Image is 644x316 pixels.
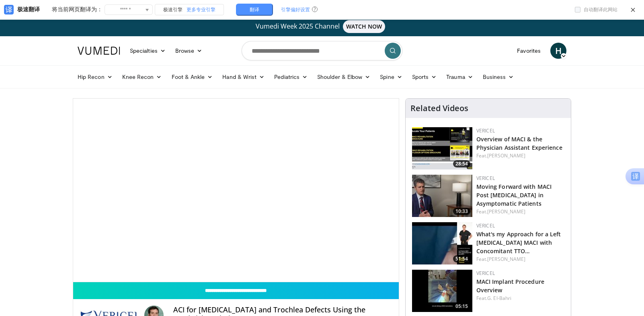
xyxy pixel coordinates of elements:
a: Vericel [476,222,495,229]
a: Foot & Ankle [167,69,218,85]
a: 10:33 [412,175,472,217]
div: Feat. [476,152,564,159]
span: 10:33 [453,208,470,215]
a: [PERSON_NAME] [487,208,525,215]
a: Overview of MACI & the Physician Assistant Experience [476,135,562,151]
img: 6a2871c7-c780-431e-8271-deb87d1330ba.150x105_q85_crop-smart_upscale.jpg [412,127,472,169]
a: Vericel [476,175,495,182]
div: Feat. [476,256,564,263]
a: Pediatrics [269,69,312,85]
a: Vericel [476,270,495,277]
a: Spine [375,69,407,85]
a: Trauma [441,69,478,85]
a: 51:54 [412,222,472,264]
a: Shoulder & Elbow [312,69,375,85]
a: [PERSON_NAME] [487,256,525,262]
a: G. El-Bahri [487,295,511,302]
a: [PERSON_NAME] [487,152,525,159]
video-js: Video Player [73,99,399,282]
div: Feat. [476,208,564,215]
a: Browse [170,43,207,59]
input: Search topics, interventions [242,41,402,60]
div: Feat. [476,295,564,302]
a: Knee Recon [117,69,167,85]
a: H [550,43,566,59]
span: 28:54 [453,160,470,167]
a: What's my Approach for a Left [MEDICAL_DATA] MACI with Concomitant TTO… [476,230,561,255]
span: 05:15 [453,303,470,310]
a: Vumedi Week 2025 ChannelWATCH NOW [79,20,565,33]
a: Favorites [512,43,546,59]
a: 28:54 [412,127,472,169]
a: Business [478,69,519,85]
a: MACI Implant Procedure Overview [476,278,544,294]
a: Specialties [125,43,170,59]
a: Moving Forward with MACI Post [MEDICAL_DATA] in Asymptomatic Patients [476,183,552,207]
a: Hand & Wrist [217,69,269,85]
a: Vericel [476,127,495,134]
a: Sports [407,69,442,85]
a: 05:15 [412,270,472,312]
img: ccb97e64-acae-4d00-b213-a61c9aa5250d.150x105_q85_crop-smart_upscale.jpg [412,270,472,312]
a: Hip Recon [73,69,117,85]
span: WATCH NOW [343,20,386,33]
img: VuMedi Logo [78,47,120,55]
img: b3ed1645-cf77-490d-a755-6a0242ddfbf3.150x105_q85_crop-smart_upscale.jpg [412,222,472,264]
h4: Related Videos [410,103,468,113]
img: acb75c51-81aa-4d36-b4b4-9591a57ecdd4.150x105_q85_crop-smart_upscale.jpg [412,175,472,217]
span: 51:54 [453,255,470,262]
